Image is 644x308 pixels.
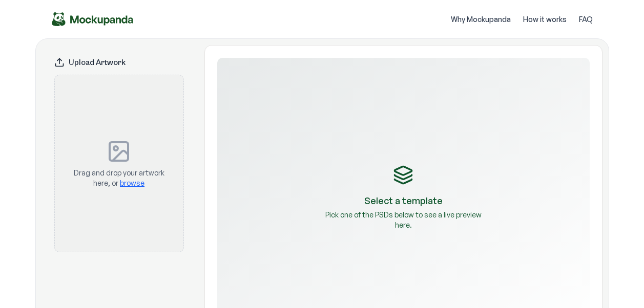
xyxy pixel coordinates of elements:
[52,12,134,26] a: Mockupanda home
[523,14,567,25] a: How it works
[364,193,443,208] p: Select a template
[120,179,144,187] span: browse
[451,14,511,25] a: Why Mockupanda
[579,14,593,25] a: FAQ
[52,12,134,26] img: Mockupanda logo
[54,57,184,68] div: Upload Artwork
[71,168,167,188] p: Drag and drop your artwork here, or
[321,210,485,230] p: Pick one of the PSDs below to see a live preview here.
